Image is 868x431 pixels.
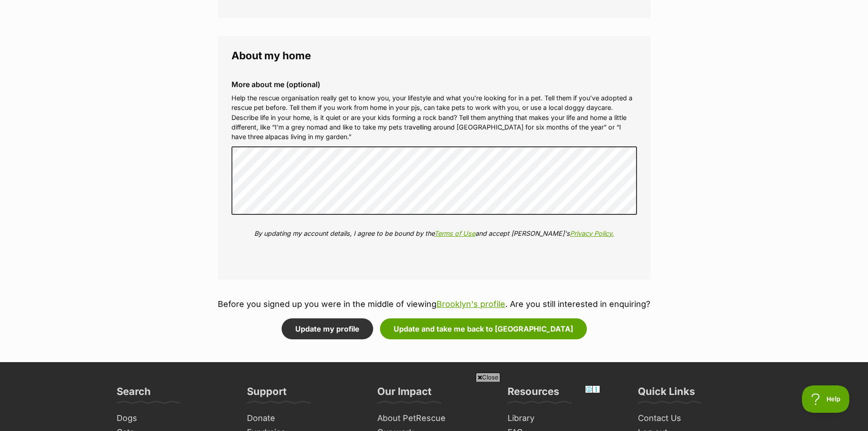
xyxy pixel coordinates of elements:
p: By updating my account details, I agree to be bound by the and accept [PERSON_NAME]'s [231,228,637,238]
button: Update my profile [282,318,373,339]
a: Dogs [113,411,234,426]
a: Privacy Policy. [570,229,614,237]
iframe: Advertisement [268,385,600,426]
p: Before you signed up you were in the middle of viewing . Are you still interested in enquiring? [218,298,651,310]
p: Help the rescue organisation really get to know you, your lifestyle and what you’re looking for i... [231,93,637,142]
a: Terms of Use [434,229,475,237]
button: Update and take me back to [GEOGRAPHIC_DATA] [380,318,587,339]
a: Contact Us [634,411,755,426]
a: Donate [243,411,365,426]
iframe: Help Scout Beacon - Open [802,385,850,413]
h3: Search [117,385,151,403]
a: Brooklyn's profile [437,299,505,309]
legend: About my home [231,50,637,62]
fieldset: About my home [218,36,651,280]
span: Close [476,373,500,382]
label: More about me (optional) [231,80,637,88]
h3: Quick Links [638,385,695,403]
h3: Support [247,385,287,403]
